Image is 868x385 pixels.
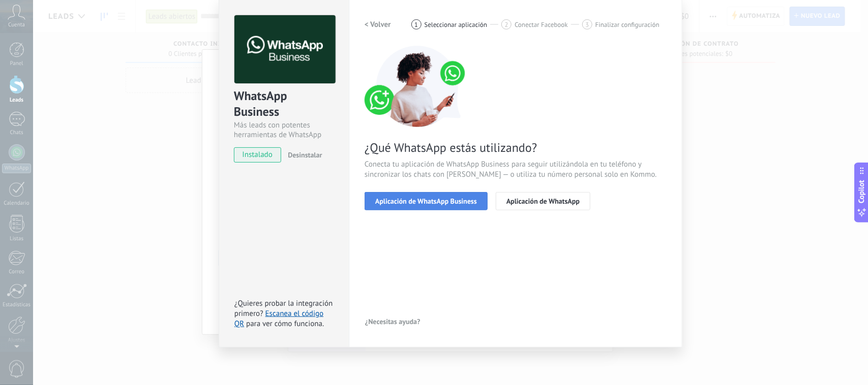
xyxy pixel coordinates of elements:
[365,20,391,29] h2: < Volver
[506,198,580,205] span: Aplicación de WhatsApp
[234,299,333,318] span: ¿Quieres probar la integración primero?
[414,20,418,29] span: 1
[234,88,334,120] div: WhatsApp Business
[365,192,488,210] button: Aplicación de WhatsApp Business
[365,140,667,155] span: ¿Qué WhatsApp estás utilizando?
[496,192,590,210] button: Aplicación de WhatsApp
[365,15,391,34] button: < Volver
[365,46,471,127] img: connect number
[284,147,322,163] button: Desinstalar
[234,147,281,163] span: instalado
[857,180,867,204] span: Copilot
[515,21,568,28] span: Conectar Facebook
[425,21,488,28] span: Seleccionar aplicación
[505,20,508,29] span: 2
[234,15,336,84] img: logo_main.png
[365,318,421,325] span: ¿Necesitas ayuda?
[595,21,660,28] span: Finalizar configuración
[234,309,323,329] a: Escanea el código QR
[288,150,322,159] span: Desinstalar
[585,20,589,29] span: 3
[246,319,324,329] span: para ver cómo funciona.
[365,159,667,180] span: Conecta tu aplicación de WhatsApp Business para seguir utilizándola en tu teléfono y sincronizar ...
[234,120,334,140] div: Más leads con potentes herramientas de WhatsApp
[365,314,421,329] button: ¿Necesitas ayuda?
[375,198,477,205] span: Aplicación de WhatsApp Business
